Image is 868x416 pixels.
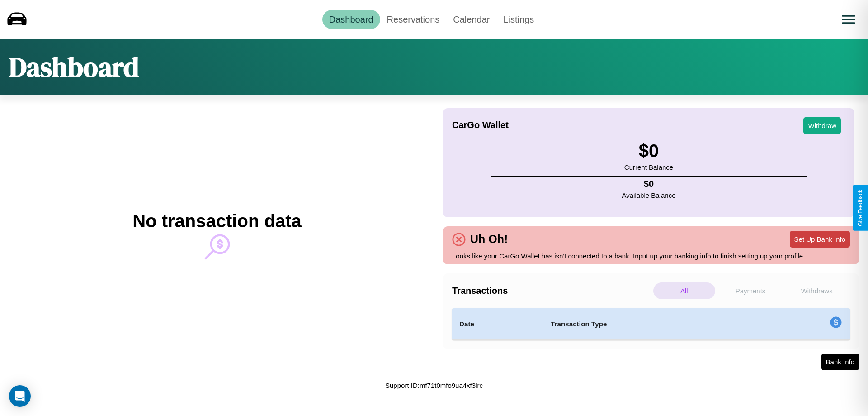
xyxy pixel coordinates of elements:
h4: Transaction Type [551,319,756,330]
p: Looks like your CarGo Wallet has isn't connected to a bank. Input up your banking info to finish ... [452,250,850,262]
h1: Dashboard [9,48,139,86]
h2: No transaction data [132,211,301,231]
a: Reservations [380,10,447,29]
div: Give Feedback [857,190,863,226]
div: Open Intercom Messenger [9,385,31,407]
button: Set Up Bank Info [790,231,850,248]
h4: $ 0 [622,179,676,189]
h4: Date [459,319,536,330]
h4: CarGo Wallet [452,120,509,130]
p: Withdraws [786,282,848,299]
h4: Transactions [452,286,651,296]
button: Bank Info [821,354,859,370]
h3: $ 0 [624,141,673,161]
button: Withdraw [803,117,841,134]
a: Calendar [446,10,496,29]
a: Listings [496,10,541,29]
p: All [653,282,715,299]
p: Support ID: mf71t0mfo9ua4xf3lrc [385,379,483,392]
p: Payments [720,282,782,299]
p: Current Balance [624,161,673,173]
a: Dashboard [322,10,380,29]
button: Open menu [836,7,861,32]
h4: Uh Oh! [466,233,512,246]
p: Available Balance [622,189,676,201]
table: simple table [452,308,850,340]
